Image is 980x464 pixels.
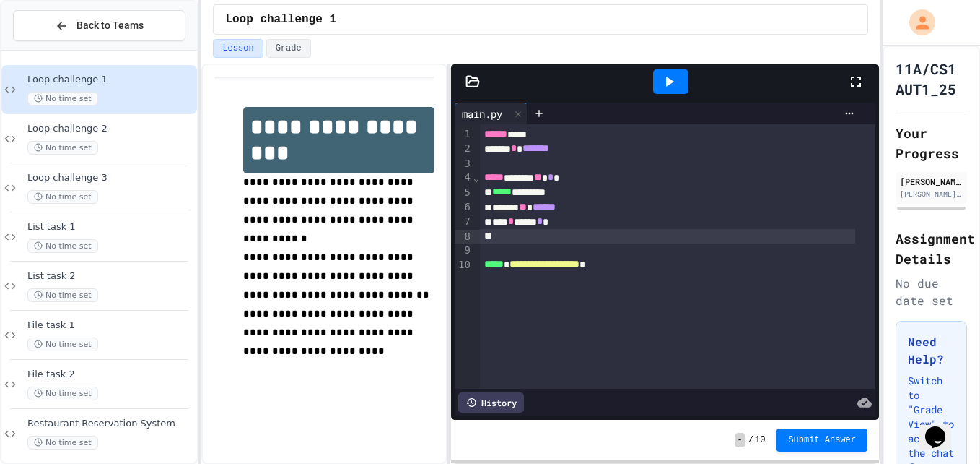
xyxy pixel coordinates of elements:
span: No time set [27,141,98,155]
div: 6 [455,200,473,215]
span: File task 1 [27,319,194,332]
button: Submit Answer [776,429,867,452]
span: - [735,433,745,447]
div: [PERSON_NAME] [900,175,963,188]
div: main.py [455,103,528,124]
div: History [458,392,524,413]
div: 7 [455,215,473,229]
h3: Need Help? [908,333,955,368]
div: [PERSON_NAME][EMAIL_ADDRESS][DOMAIN_NAME] [900,189,963,199]
span: No time set [27,387,98,400]
span: No time set [27,338,98,351]
span: List task 1 [27,221,194,233]
span: Submit Answer [788,434,856,446]
div: 9 [455,244,473,258]
span: No time set [27,288,98,302]
div: 2 [455,142,473,156]
div: My Account [894,6,939,39]
h2: Your Progress [896,123,967,163]
span: Loop challenge 2 [27,123,194,135]
span: No time set [27,239,98,253]
span: No time set [27,190,98,204]
div: main.py [455,106,509,121]
div: 3 [455,157,473,171]
button: Back to Teams [13,10,185,41]
span: Loop challenge 1 [225,11,336,28]
span: Restaurant Reservation System [27,418,194,430]
span: No time set [27,436,98,450]
div: No due date set [896,275,967,309]
div: 4 [455,171,473,185]
h1: 11A/CS1 AUT1_25 [896,59,967,99]
span: Back to Teams [76,18,144,33]
span: List task 2 [27,270,194,283]
h2: Assignment Details [896,228,967,269]
div: 10 [455,258,473,272]
span: / [748,434,753,446]
div: 5 [455,186,473,200]
span: Loop challenge 3 [27,172,194,184]
button: Grade [266,39,311,58]
div: 8 [455,230,473,244]
div: 1 [455,127,473,142]
span: 10 [755,434,765,446]
iframe: chat widget [919,406,966,450]
button: Lesson [213,39,263,58]
span: Loop challenge 1 [27,74,194,86]
span: No time set [27,92,98,106]
span: File task 2 [27,369,194,381]
span: Fold line [473,172,480,184]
